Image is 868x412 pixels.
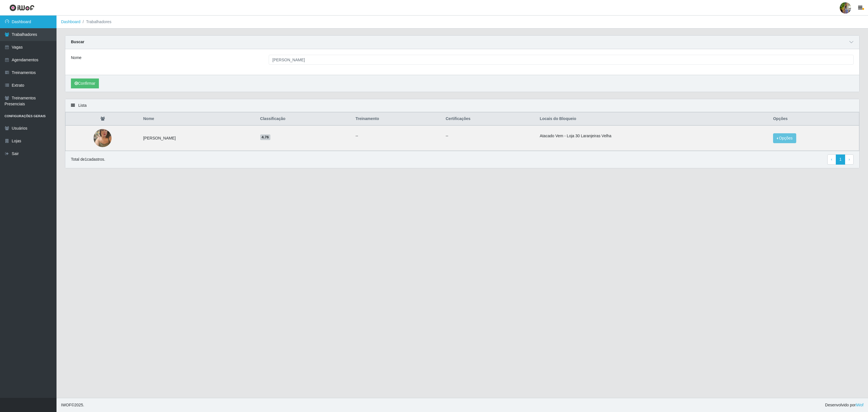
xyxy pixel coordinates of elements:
[827,154,836,165] a: Previous
[71,40,84,44] strong: Buscar
[269,55,854,65] input: Digite o Nome...
[9,4,34,11] img: CoreUI Logo
[836,154,845,165] a: 1
[140,112,257,126] th: Nome
[61,19,81,24] a: Dashboard
[94,122,112,154] img: 1752848307158.jpeg
[540,133,766,139] li: Atacado Vem - Loja 30 Laranjeiras Velha
[71,55,81,61] label: Nome
[81,19,112,25] li: Trabalhadores
[770,112,859,126] th: Opções
[260,134,270,140] span: 4.76
[71,156,105,162] p: Total de 1 cadastros.
[65,99,859,112] div: Lista
[773,133,796,143] button: Opções
[536,112,770,126] th: Locais do Bloqueio
[61,403,71,407] span: IWOF
[849,157,850,162] span: ›
[845,154,854,165] a: Next
[355,133,439,139] ul: --
[442,112,536,126] th: Certificações
[856,403,863,407] a: iWof
[61,402,84,408] span: © 2025 .
[825,402,863,408] span: Desenvolvido por
[827,154,854,165] nav: pagination
[257,112,352,126] th: Classificação
[446,133,533,139] p: --
[57,16,868,29] nav: breadcrumb
[71,79,99,88] button: Confirmar
[352,112,442,126] th: Treinamento
[831,157,832,162] span: ‹
[140,125,257,151] td: [PERSON_NAME]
